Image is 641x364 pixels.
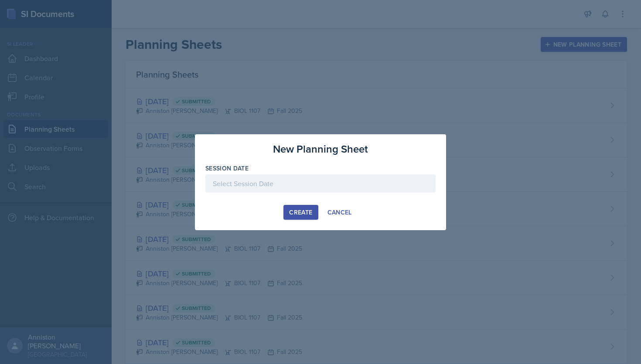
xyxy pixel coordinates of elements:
[327,209,352,216] div: Cancel
[322,205,358,220] button: Cancel
[205,164,249,173] label: Session Date
[273,141,368,157] h3: New Planning Sheet
[283,205,318,220] button: Create
[289,209,312,216] div: Create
